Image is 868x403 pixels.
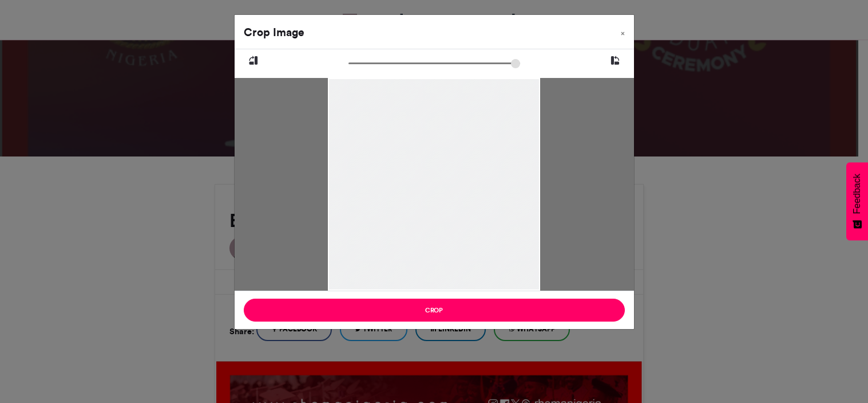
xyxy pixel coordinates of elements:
[244,299,625,322] button: Crop
[621,30,625,37] span: ×
[612,15,634,47] button: Close
[852,174,862,214] span: Feedback
[846,162,868,240] button: Feedback - Show survey
[244,24,304,41] h4: Crop Image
